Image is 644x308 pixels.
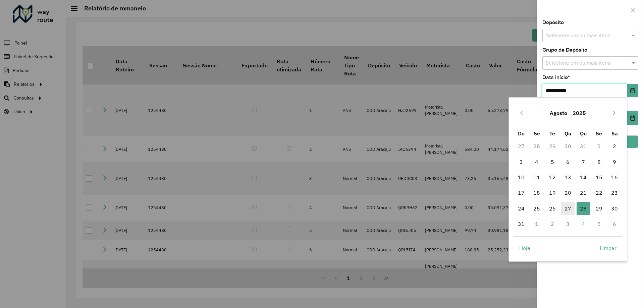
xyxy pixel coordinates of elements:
td: 14 [576,170,591,185]
span: 11 [530,171,543,184]
button: Limpar [594,241,622,255]
td: 1 [529,216,544,232]
td: 27 [514,138,529,154]
button: Choose Year [570,105,589,121]
td: 13 [560,170,576,185]
span: 25 [530,202,543,215]
span: Do [518,130,525,137]
td: 11 [529,170,544,185]
span: 21 [577,186,590,199]
span: 28 [577,202,590,215]
span: Sa [611,130,618,137]
td: 5 [544,154,560,170]
span: 30 [608,202,621,215]
td: 3 [514,154,529,170]
td: 9 [607,154,622,170]
td: 12 [544,170,560,185]
td: 23 [607,185,622,200]
span: 13 [561,171,575,184]
td: 4 [529,154,544,170]
span: Qu [565,130,571,137]
span: Te [549,130,555,137]
span: 27 [561,202,575,215]
span: 8 [592,155,606,169]
td: 2 [544,216,560,232]
span: 3 [515,155,528,169]
td: 30 [560,138,576,154]
td: 31 [514,216,529,232]
td: 6 [607,216,622,232]
td: 4 [576,216,591,232]
span: 2 [608,139,621,153]
td: 28 [576,201,591,216]
td: 31 [576,138,591,154]
span: 1 [592,139,606,153]
button: Choose Month [547,105,570,121]
td: 7 [576,154,591,170]
span: 7 [577,155,590,169]
td: 26 [544,201,560,216]
td: 24 [514,201,529,216]
span: 5 [546,155,559,169]
td: 15 [591,170,607,185]
td: 20 [560,185,576,200]
span: 31 [515,217,528,231]
button: Choose Date [627,84,638,97]
td: 17 [514,185,529,200]
span: 15 [592,171,606,184]
span: 18 [530,186,543,199]
span: 14 [577,171,590,184]
button: Previous Month [516,108,527,118]
span: 29 [592,202,606,215]
button: Next Month [609,108,620,118]
td: 3 [560,216,576,232]
td: 8 [591,154,607,170]
div: Choose Date [508,97,627,262]
span: Qu [580,130,587,137]
td: 6 [560,154,576,170]
td: 30 [607,201,622,216]
td: 5 [591,216,607,232]
span: 12 [546,171,559,184]
span: 9 [608,155,621,169]
td: 2 [607,138,622,154]
span: 24 [515,202,528,215]
td: 29 [591,201,607,216]
td: 25 [529,201,544,216]
td: 1 [591,138,607,154]
td: 27 [560,201,576,216]
td: 10 [514,170,529,185]
span: Hoje [519,244,530,252]
span: 4 [530,155,543,169]
span: Se [534,130,540,137]
td: 28 [529,138,544,154]
span: 6 [561,155,575,169]
span: Limpar [600,244,616,252]
span: 10 [515,171,528,184]
td: 21 [576,185,591,200]
label: Grupo de Depósito [542,46,587,54]
button: Choose Date [627,111,638,125]
label: Depósito [542,18,564,26]
span: Se [596,130,602,137]
span: 26 [546,202,559,215]
td: 19 [544,185,560,200]
span: 23 [608,186,621,199]
span: 20 [561,186,575,199]
span: 19 [546,186,559,199]
td: 16 [607,170,622,185]
label: Data início [542,73,570,81]
span: 16 [608,171,621,184]
span: 17 [515,186,528,199]
button: Hoje [514,241,536,255]
td: 18 [529,185,544,200]
td: 29 [544,138,560,154]
span: 22 [592,186,606,199]
td: 22 [591,185,607,200]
